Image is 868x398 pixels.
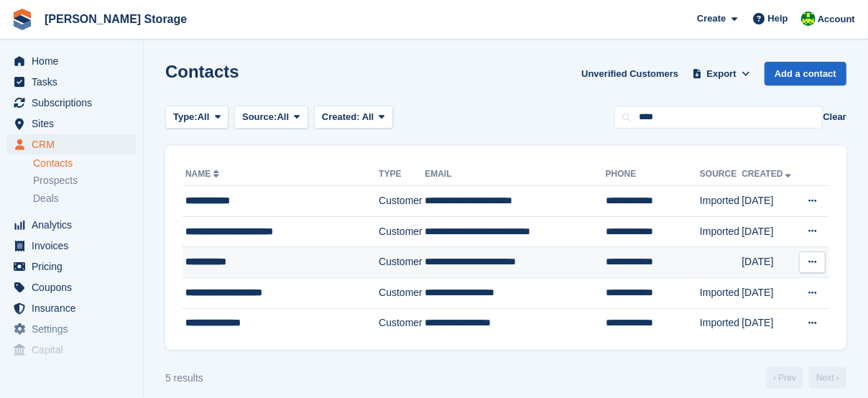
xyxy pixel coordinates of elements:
[379,216,425,247] td: Customer
[322,111,360,122] span: Created:
[823,110,846,124] button: Clear
[33,192,59,205] span: Deals
[7,256,136,277] a: menu
[32,298,118,318] span: Insurance
[165,106,228,129] button: Type: All
[7,236,136,256] a: menu
[32,72,118,92] span: Tasks
[33,157,136,170] a: Contacts
[165,371,203,386] div: 5 results
[7,72,136,92] a: menu
[379,277,425,308] td: Customer
[39,7,193,31] a: [PERSON_NAME] Storage
[234,106,308,129] button: Source: All
[700,216,742,247] td: Imported
[606,163,700,186] th: Phone
[576,62,684,85] a: Unverified Customers
[425,163,605,186] th: Email
[7,134,136,154] a: menu
[32,134,118,154] span: CRM
[314,106,393,129] button: Created: All
[185,169,222,179] a: Name
[763,367,849,389] nav: Page
[32,236,118,256] span: Invoices
[32,114,118,134] span: Sites
[7,319,136,339] a: menu
[242,110,277,124] span: Source:
[33,173,136,188] a: Prospects
[742,277,797,308] td: [DATE]
[173,110,198,124] span: Type:
[32,215,118,235] span: Analytics
[742,247,797,278] td: [DATE]
[766,367,803,389] a: Previous
[379,247,425,278] td: Customer
[33,191,136,206] a: Deals
[690,62,753,85] button: Export
[32,51,118,71] span: Home
[379,186,425,217] td: Customer
[32,340,118,360] span: Capital
[742,216,797,247] td: [DATE]
[818,12,855,27] span: Account
[7,93,136,113] a: menu
[768,11,788,26] span: Help
[362,111,374,122] span: All
[165,62,239,81] h1: Contacts
[7,277,136,297] a: menu
[809,367,846,389] a: Next
[707,67,737,81] span: Export
[32,93,118,113] span: Subscriptions
[7,298,136,318] a: menu
[32,277,118,297] span: Coupons
[277,110,290,124] span: All
[11,9,33,30] img: stora-icon-8386f47178a22dfd0bd8f6a31ec36ba5ce8667c1dd55bd0f319d3a0aa187defe.svg
[7,215,136,235] a: menu
[700,277,742,308] td: Imported
[700,163,742,186] th: Source
[379,163,425,186] th: Type
[33,174,78,188] span: Prospects
[32,256,118,277] span: Pricing
[697,11,726,26] span: Create
[7,340,136,360] a: menu
[7,114,136,134] a: menu
[32,319,118,339] span: Settings
[700,186,742,217] td: Imported
[742,308,797,338] td: [DATE]
[742,169,794,179] a: Created
[801,11,816,26] img: Claire Wilson
[765,62,846,85] a: Add a contact
[198,110,210,124] span: All
[700,308,742,338] td: Imported
[7,51,136,71] a: menu
[379,308,425,338] td: Customer
[742,186,797,217] td: [DATE]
